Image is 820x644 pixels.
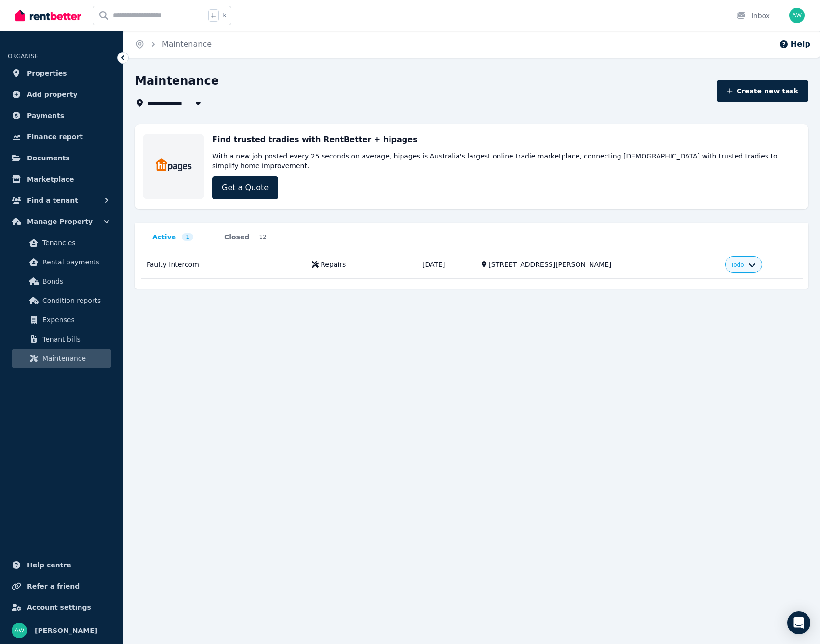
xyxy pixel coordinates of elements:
span: Tenancies [42,237,108,249]
span: Find a tenant [27,195,78,206]
button: Help [779,39,810,50]
span: ORGANISE [8,53,38,60]
span: Active [152,232,176,242]
span: Finance report [27,131,83,143]
span: Properties [27,67,67,79]
span: Todo [731,261,744,269]
span: 1 [182,233,193,241]
a: Rental payments [12,252,111,272]
span: Refer a friend [27,580,80,592]
span: Maintenance [42,353,108,364]
a: Bonds [12,272,111,291]
span: Rental payments [42,256,108,268]
span: Help centre [27,559,71,571]
h3: Find trusted tradies with RentBetter + hipages [212,134,417,145]
a: Maintenance [162,39,212,49]
span: Account settings [27,602,91,613]
td: [DATE] [417,250,476,279]
a: Refer a friend [8,577,115,596]
img: Trades & Maintenance [155,157,192,174]
div: Open Intercom Messenger [787,611,810,634]
span: Payments [27,110,64,121]
span: Documents [27,152,70,164]
a: Tenancies [12,233,111,252]
a: Expenses [12,310,111,329]
span: Condition reports [42,295,108,306]
button: Create new task [717,80,809,102]
a: Get a Quote [212,176,278,199]
img: RentBetter [15,8,81,23]
span: Expenses [42,314,108,326]
span: Tenant bills [42,333,108,345]
div: [STREET_ADDRESS][PERSON_NAME] [488,260,713,269]
span: Marketplace [27,173,74,185]
a: Help centre [8,555,115,575]
a: Add property [8,85,115,104]
p: With a new job posted every 25 seconds on average, hipages is Australia's largest online tradie m... [212,151,801,171]
a: Condition reports [12,291,111,310]
span: Bonds [42,276,108,287]
button: Todo [731,261,756,269]
nav: Tabs [145,232,799,250]
img: Andrew Wong [12,623,27,638]
div: Inbox [736,11,770,21]
a: Account settings [8,598,115,617]
span: Closed [224,232,250,242]
button: Manage Property [8,212,115,231]
a: Marketplace [8,170,115,189]
h1: Maintenance [135,73,219,89]
button: Find a tenant [8,191,115,210]
span: k [223,12,226,19]
a: Finance report [8,127,115,146]
span: [PERSON_NAME] [35,625,97,636]
nav: Breadcrumb [123,31,223,58]
span: Add property [27,89,78,100]
span: Manage Property [27,216,93,227]
div: Faulty Intercom [147,260,300,269]
img: Andrew Wong [789,8,805,23]
a: Tenant bills [12,329,111,349]
a: Documents [8,148,115,168]
div: Repairs [321,260,346,269]
a: Maintenance [12,349,111,368]
span: 12 [255,233,270,241]
a: Payments [8,106,115,125]
a: Properties [8,64,115,83]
